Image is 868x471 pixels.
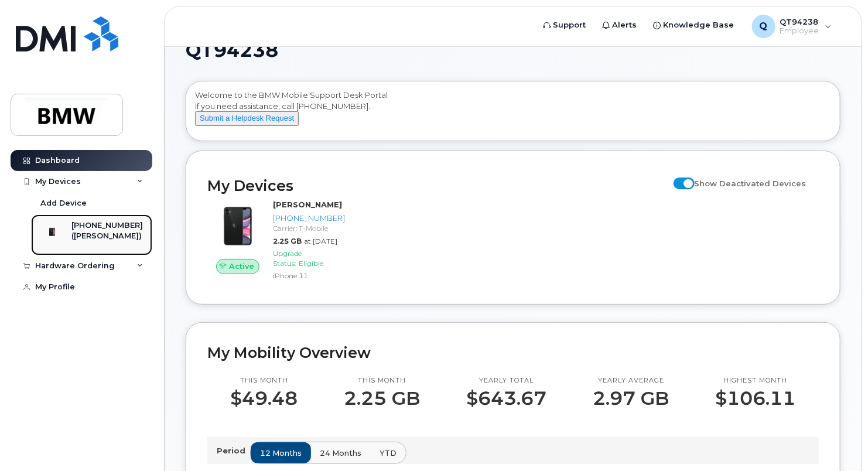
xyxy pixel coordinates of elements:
p: $49.48 [231,388,298,409]
span: Employee [780,26,819,36]
span: Upgrade Status: [273,249,302,268]
span: 24 months [320,448,361,459]
p: $106.11 [716,388,796,409]
button: Submit a Helpdesk Request [195,111,299,126]
a: Submit a Helpdesk Request [195,113,299,122]
a: Active[PERSON_NAME][PHONE_NUMBER]Carrier: T-Mobile2.25 GBat [DATE]Upgrade Status:EligibleiPhone 11 [207,199,350,283]
iframe: Messenger Launcher [817,420,859,462]
p: Yearly average [593,376,669,385]
span: at [DATE] [304,237,337,245]
span: QT94238 [186,42,278,59]
span: QT94238 [780,17,819,26]
span: Q [760,19,768,33]
input: Show Deactivated Devices [674,172,683,182]
span: Alerts [613,19,637,31]
p: This month [344,376,421,385]
span: Show Deactivated Devices [695,179,807,188]
h2: My Mobility Overview [207,344,819,361]
p: This month [231,376,298,385]
strong: [PERSON_NAME] [273,200,342,209]
p: 2.25 GB [344,388,421,409]
div: QT94238 [744,15,840,38]
h2: My Devices [207,177,668,194]
span: YTD [380,448,397,459]
span: Active [229,261,254,272]
a: Knowledge Base [645,13,743,37]
p: 2.97 GB [593,388,669,409]
p: Highest month [716,376,796,385]
p: Period [217,445,250,456]
div: Welcome to the BMW Mobile Support Desk Portal If you need assistance, call [PHONE_NUMBER]. [195,90,831,136]
div: iPhone 11 [273,271,345,281]
div: [PHONE_NUMBER] [273,213,345,224]
p: Yearly total [467,376,547,385]
a: Support [535,13,594,37]
div: Carrier: T-Mobile [273,223,345,233]
span: Knowledge Base [664,19,734,31]
p: $643.67 [467,388,547,409]
span: Support [553,19,586,31]
span: 2.25 GB [273,237,302,245]
a: Alerts [594,13,645,37]
span: Eligible [299,259,323,268]
img: iPhone_11.jpg [217,205,259,247]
